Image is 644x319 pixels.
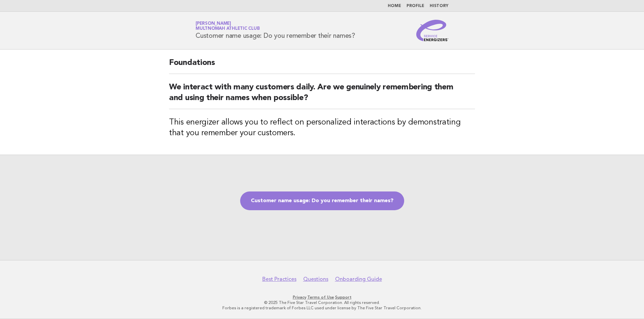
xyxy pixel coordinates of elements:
[407,4,424,8] a: Profile
[303,276,328,283] a: Questions
[240,191,404,210] a: Customer name usage: Do you remember their names?
[430,4,448,8] a: History
[117,300,527,305] p: © 2025 The Five Star Travel Corporation. All rights reserved.
[169,82,475,109] h2: We interact with many customers daily. Are we genuinely remembering them and using their names wh...
[169,58,475,74] h2: Foundations
[196,21,260,31] a: [PERSON_NAME]Multnomah Athletic Club
[388,4,401,8] a: Home
[117,295,527,300] p: · ·
[307,295,334,300] a: Terms of Use
[416,20,448,41] img: Service Energizers
[335,276,382,283] a: Onboarding Guide
[169,117,475,139] h3: This energizer allows you to reflect on personalized interactions by demonstrating that you remem...
[335,295,352,300] a: Support
[117,305,527,311] p: Forbes is a registered trademark of Forbes LLC used under license by The Five Star Travel Corpora...
[196,27,260,31] span: Multnomah Athletic Club
[196,22,355,39] h1: Customer name usage: Do you remember their names?
[293,295,306,300] a: Privacy
[262,276,297,283] a: Best Practices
